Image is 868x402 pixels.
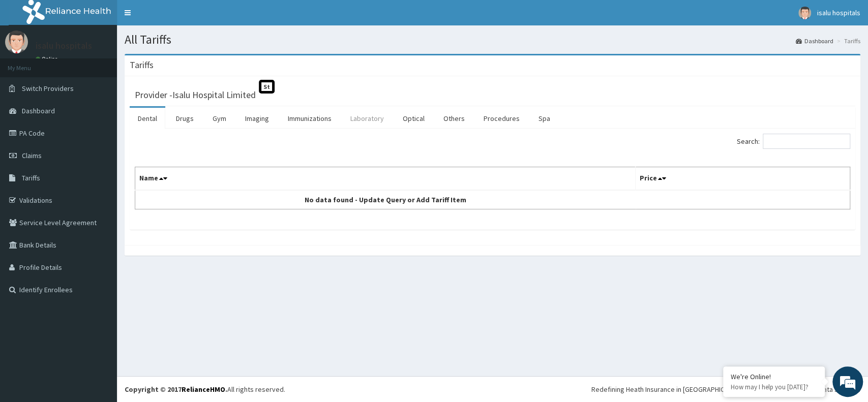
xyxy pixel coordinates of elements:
[591,384,860,394] div: Redefining Heath Insurance in [GEOGRAPHIC_DATA] using Telemedicine and Data Science!
[342,108,392,129] a: Laboratory
[475,108,528,129] a: Procedures
[731,383,817,391] p: How may I help you today?
[763,134,850,149] input: Search:
[22,151,42,160] span: Claims
[168,108,202,129] a: Drugs
[530,108,558,129] a: Spa
[22,173,40,182] span: Tariffs
[636,167,850,191] th: Price
[36,55,60,63] a: Online
[135,90,256,100] h3: Provider - Isalu Hospital Limited
[280,108,340,129] a: Immunizations
[36,41,92,50] p: isalu hospitals
[125,33,860,46] h1: All Tariffs
[125,385,227,394] strong: Copyright © 2017 .
[395,108,433,129] a: Optical
[5,30,28,53] img: User Image
[135,167,636,191] th: Name
[182,385,225,394] a: RelianceHMO
[731,372,817,381] div: We're Online!
[737,134,850,149] label: Search:
[135,190,636,209] td: No data found - Update Query or Add Tariff Item
[834,37,860,45] li: Tariffs
[22,106,55,115] span: Dashboard
[798,7,811,19] img: User Image
[237,108,277,129] a: Imaging
[130,108,165,129] a: Dental
[435,108,473,129] a: Others
[117,376,868,402] footer: All rights reserved.
[796,37,833,45] a: Dashboard
[130,60,154,70] h3: Tariffs
[204,108,234,129] a: Gym
[259,80,275,94] span: St
[817,8,860,17] span: isalu hospitals
[22,84,74,93] span: Switch Providers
